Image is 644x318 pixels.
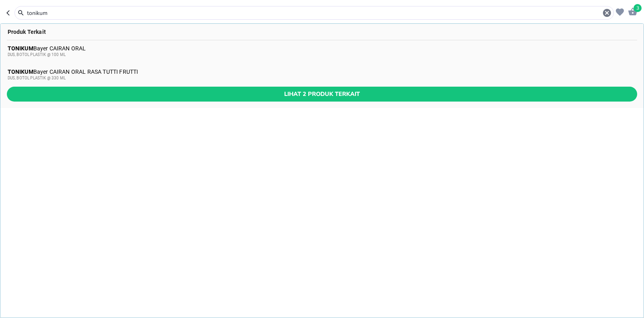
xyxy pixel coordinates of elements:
span: Lihat 2 produk terkait [13,89,631,99]
input: Cari 4000+ produk di sini [26,9,602,17]
button: Lihat 2 produk terkait [7,87,637,102]
b: TONIKUM [8,69,33,75]
b: TONIKUM [8,45,33,52]
button: 3 [626,5,638,17]
div: Bayer CAIRAN ORAL [8,45,637,58]
span: 3 [634,4,642,12]
span: DUS, BOTOL PLASTIK @ 100 ML [8,52,66,57]
div: Produk Terkait [0,24,644,40]
span: DUS, BOTOL PLASTIK @ 330 ML [8,76,66,80]
div: Bayer CAIRAN ORAL RASA TUTTI FRUTTI [8,69,637,81]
